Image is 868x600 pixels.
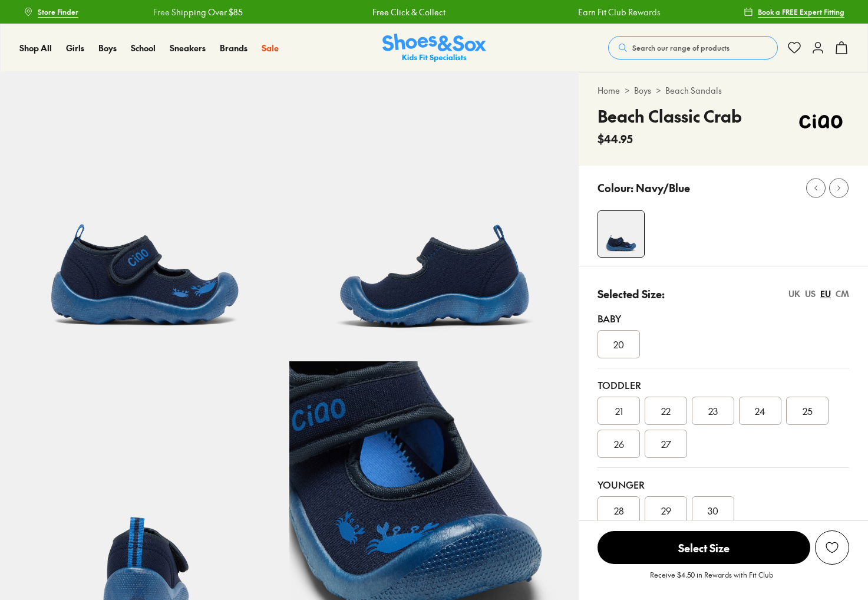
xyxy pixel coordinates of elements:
[636,180,690,196] p: Navy/Blue
[262,42,279,54] span: Sale
[19,42,52,54] a: Shop All
[289,72,579,361] img: 5-554473_1
[293,6,367,18] a: Free Click & Collect
[708,503,718,517] span: 30
[744,1,844,22] a: Book a FREE Expert Fitting
[632,42,730,53] span: Search our range of products
[19,42,52,54] span: Shop All
[820,288,831,300] div: EU
[382,34,486,62] a: Shoes & Sox
[788,288,800,300] div: UK
[598,530,810,565] button: Select Size
[598,531,810,564] span: Select Size
[499,6,582,18] a: Earn Fit Club Rewards
[803,404,813,418] span: 25
[598,211,644,257] img: 4-554472_1
[614,437,624,451] span: 26
[170,42,206,54] a: Sneakers
[262,42,279,54] a: Sale
[598,131,633,147] span: $44.95
[38,6,78,17] span: Store Finder
[598,378,849,392] div: Toddler
[661,404,671,418] span: 22
[170,42,206,54] span: Sneakers
[708,404,718,418] span: 23
[598,104,742,128] h4: Beach Classic Crab
[608,36,778,60] button: Search our range of products
[131,42,156,54] a: School
[805,288,816,300] div: US
[613,337,624,351] span: 20
[707,6,796,18] a: Free Shipping Over $85
[66,42,84,54] a: Girls
[661,503,671,517] span: 29
[598,84,620,97] a: Home
[615,404,623,418] span: 21
[650,569,773,591] p: Receive $4.50 in Rewards with Fit Club
[598,311,849,325] div: Baby
[98,42,117,54] span: Boys
[661,437,671,451] span: 27
[382,34,486,62] img: SNS_Logo_Responsive.svg
[598,286,665,302] p: Selected Size:
[598,84,849,97] div: > >
[758,6,844,17] span: Book a FREE Expert Fitting
[815,530,849,565] button: Add to Wishlist
[66,42,84,54] span: Girls
[665,84,722,97] a: Beach Sandals
[220,42,247,54] span: Brands
[598,477,849,492] div: Younger
[634,84,651,97] a: Boys
[793,104,849,139] img: Vendor logo
[220,42,247,54] a: Brands
[74,6,164,18] a: Free Shipping Over $85
[98,42,117,54] a: Boys
[598,180,633,196] p: Colour:
[755,404,765,418] span: 24
[836,288,849,300] div: CM
[131,42,156,54] span: School
[24,1,78,22] a: Store Finder
[614,503,624,517] span: 28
